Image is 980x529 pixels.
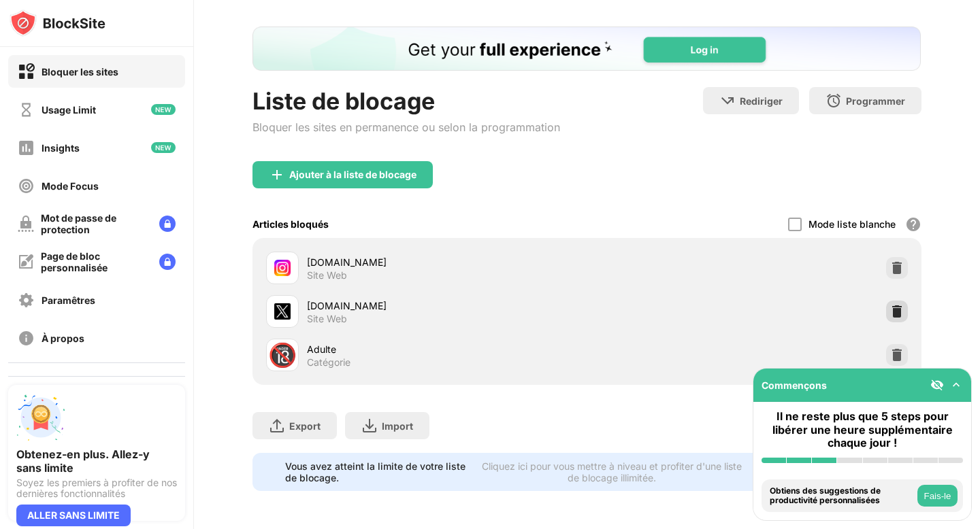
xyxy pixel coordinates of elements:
[41,212,148,235] div: Mot de passe de protection
[808,218,896,230] div: Mode liste blanche
[770,486,914,506] div: Obtiens des suggestions de productivité personnalisées
[159,254,176,270] img: lock-menu.svg
[16,505,131,526] div: ALLER SANS LIMITE
[18,63,35,80] img: block-on.svg
[762,410,963,449] div: Il ne reste plus que 5 steps pour libérer une heure supplémentaire chaque jour !
[289,169,416,180] div: Ajouter à la liste de blocage
[307,269,347,281] div: Site Web
[151,104,176,115] img: new-icon.svg
[268,341,297,369] div: 🔞
[41,250,148,273] div: Page de bloc personnalisée
[18,330,35,347] img: about-off.svg
[159,216,176,232] img: lock-menu.svg
[10,10,105,37] img: logo-blocksite.svg
[16,477,177,499] div: Soyez les premiers à profiter de nos dernières fonctionnalités
[252,87,560,115] div: Liste de blocage
[18,139,35,156] img: insights-off.svg
[307,313,347,325] div: Site Web
[42,180,99,192] div: Mode Focus
[16,393,65,442] img: push-unlimited.svg
[382,420,413,432] div: Import
[307,298,587,313] div: [DOMAIN_NAME]
[307,342,587,356] div: Adulte
[307,356,350,369] div: Catégorie
[949,378,963,392] img: omni-setup-toggle.svg
[18,254,34,270] img: customize-block-page-off.svg
[18,177,35,194] img: focus-off.svg
[762,379,827,391] div: Commençons
[18,216,34,232] img: password-protection-off.svg
[930,378,944,392] img: eye-not-visible.svg
[252,218,329,230] div: Articles bloqués
[289,420,321,432] div: Export
[16,447,177,475] div: Obtenez-en plus. Allez-y sans limite
[18,292,35,309] img: settings-off.svg
[846,95,905,107] div: Programmer
[151,142,176,153] img: new-icon.svg
[42,66,118,78] div: Bloquer les sites
[307,255,587,269] div: [DOMAIN_NAME]
[18,101,35,118] img: time-usage-off.svg
[740,95,783,107] div: Rediriger
[476,460,747,483] div: Cliquez ici pour vous mettre à niveau et profiter d'une liste de blocage illimitée.
[42,142,80,154] div: Insights
[917,485,958,507] button: Fais-le
[42,294,95,306] div: Paramêtres
[252,120,560,134] div: Bloquer les sites en permanence ou selon la programmation
[285,460,468,483] div: Vous avez atteint la limite de votre liste de blocage.
[274,303,291,320] img: favicons
[42,332,84,344] div: À propos
[42,104,96,116] div: Usage Limit
[274,260,291,276] img: favicons
[252,27,921,71] iframe: Banner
